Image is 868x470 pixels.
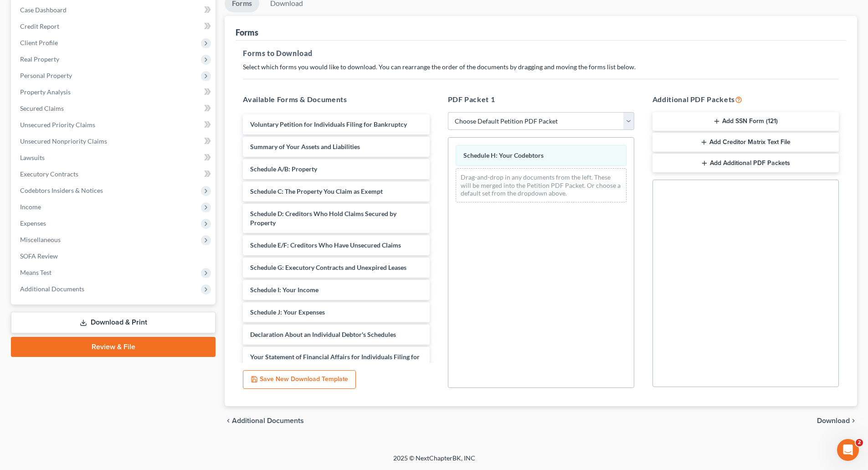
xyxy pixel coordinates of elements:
[20,55,59,63] span: Real Property
[250,187,383,195] span: Schedule C: The Property You Claim as Exempt
[13,166,216,182] a: Executory Contracts
[20,88,71,96] span: Property Analysis
[456,168,627,202] div: Drag-and-drop in any documents from the left. These will be merged into the Petition PDF Packet. ...
[20,72,72,79] span: Personal Property
[652,112,839,131] button: Add SSN Form (121)
[817,417,857,424] button: Download chevron_right
[13,84,216,100] a: Property Analysis
[20,104,64,112] span: Secured Claims
[250,263,406,271] span: Schedule G: Executory Contracts and Unexpired Leases
[250,286,318,294] span: Schedule I: Your Income
[817,417,850,424] span: Download
[652,94,839,105] h5: Additional PDF Packets
[20,170,78,178] span: Executory Contracts
[11,337,216,357] a: Review & File
[20,285,84,293] span: Additional Documents
[20,203,41,211] span: Income
[243,94,429,105] h5: Available Forms & Documents
[250,308,325,316] span: Schedule J: Your Expenses
[20,219,46,227] span: Expenses
[856,439,863,446] span: 2
[232,417,304,424] span: Additional Documents
[175,454,694,470] div: 2025 © NextChapterBK, INC
[20,252,58,260] span: SOFA Review
[11,312,216,333] a: Download & Print
[13,150,216,166] a: Lawsuits
[225,417,304,424] a: chevron_left Additional Documents
[250,165,317,173] span: Schedule A/B: Property
[13,18,216,35] a: Credit Report
[20,236,61,243] span: Miscellaneous
[20,22,59,30] span: Credit Report
[243,370,356,389] button: Save New Download Template
[243,62,839,72] p: Select which forms you would like to download. You can rearrange the order of the documents by dr...
[250,353,420,370] span: Your Statement of Financial Affairs for Individuals Filing for Bankruptcy
[652,133,839,152] button: Add Creditor Matrix Text File
[20,269,51,276] span: Means Test
[250,210,396,227] span: Schedule D: Creditors Who Hold Claims Secured by Property
[225,417,232,424] i: chevron_left
[20,121,95,129] span: Unsecured Priority Claims
[837,439,859,461] iframe: Intercom live chat
[13,2,216,18] a: Case Dashboard
[13,133,216,150] a: Unsecured Nonpriority Claims
[13,117,216,133] a: Unsecured Priority Claims
[250,241,401,249] span: Schedule E/F: Creditors Who Have Unsecured Claims
[448,94,634,105] h5: PDF Packet 1
[13,248,216,264] a: SOFA Review
[850,417,857,424] i: chevron_right
[250,120,407,128] span: Voluntary Petition for Individuals Filing for Bankruptcy
[20,39,58,46] span: Client Profile
[250,143,360,150] span: Summary of Your Assets and Liabilities
[20,6,67,14] span: Case Dashboard
[250,331,396,338] span: Declaration About an Individual Debtor's Schedules
[20,186,103,194] span: Codebtors Insiders & Notices
[236,27,258,38] div: Forms
[652,154,839,173] button: Add Additional PDF Packets
[20,137,107,145] span: Unsecured Nonpriority Claims
[243,48,839,59] h5: Forms to Download
[20,154,45,161] span: Lawsuits
[13,100,216,117] a: Secured Claims
[463,151,544,159] span: Schedule H: Your Codebtors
